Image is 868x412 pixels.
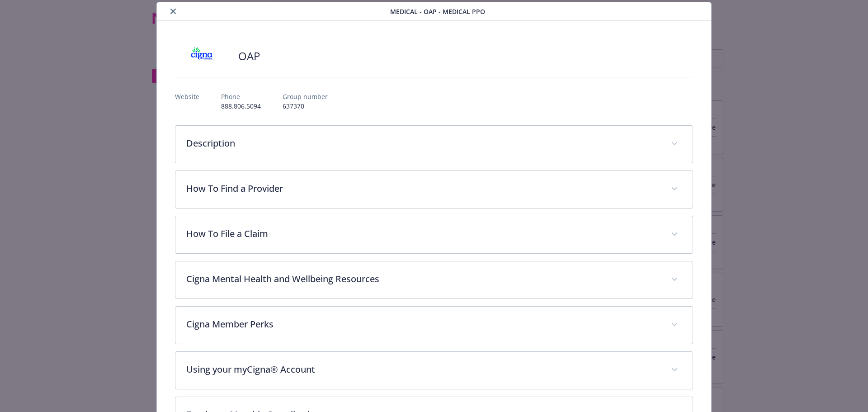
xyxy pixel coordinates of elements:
[221,92,261,101] p: Phone
[221,101,261,111] p: 888.806.5094
[186,272,660,286] p: Cigna Mental Health and Wellbeing Resources
[283,92,328,101] p: Group number
[186,227,660,241] p: How To File a Claim
[186,363,660,376] p: Using your myCigna® Account
[175,126,693,163] div: Description
[175,171,693,208] div: How To Find a Provider
[175,216,693,253] div: How To File a Claim
[175,261,693,298] div: Cigna Mental Health and Wellbeing Resources
[186,317,660,331] p: Cigna Member Perks
[283,101,328,111] p: 637370
[175,352,693,389] div: Using your myCigna® Account
[186,182,660,195] p: How To Find a Provider
[175,43,229,70] img: CIGNA
[390,7,485,16] span: Medical - OAP - Medical PPO
[175,307,693,344] div: Cigna Member Perks
[238,48,260,64] h2: OAP
[186,137,660,150] p: Description
[175,92,199,101] p: Website
[168,6,179,17] button: close
[175,101,199,111] p: -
